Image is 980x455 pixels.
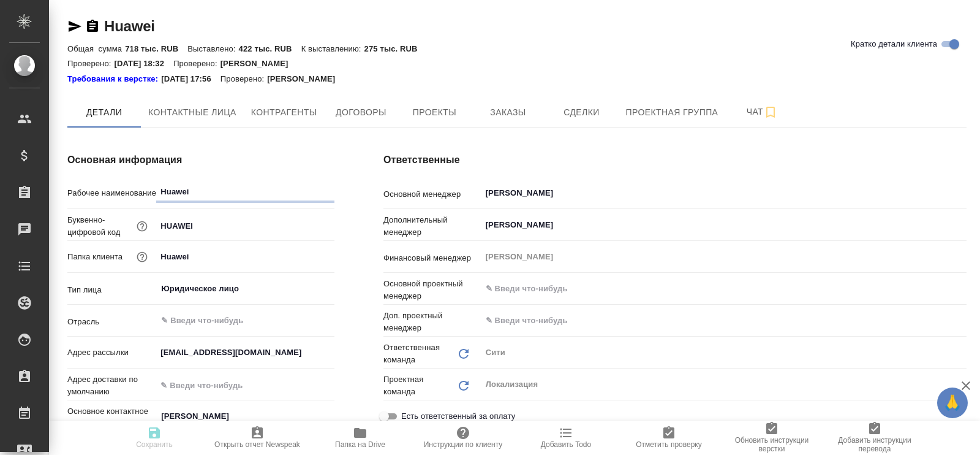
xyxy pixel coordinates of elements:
span: Кратко детали клиента [851,38,937,50]
p: 422 тыс. RUB [239,44,301,53]
p: Адрес рассылки [67,346,156,359]
p: 718 тыс. RUB [125,44,187,53]
p: Папка клиента [67,251,123,263]
p: К выставлению: [301,44,364,53]
input: ✎ Введи что-нибудь [156,343,334,361]
p: Проверено: [173,59,221,68]
h4: Основная информация [67,153,334,167]
p: [PERSON_NAME] [221,59,298,68]
svg: Подписаться [763,105,778,120]
span: Инструкции по клиенту [424,440,503,449]
input: ✎ Введи что-нибудь [156,377,334,394]
button: Папка на Drive [309,421,412,455]
span: Детали [75,105,134,120]
button: Скопировать ссылку для ЯМессенджера [67,19,82,34]
p: Ответственная команда [383,342,456,366]
button: Название для папки на drive. Если его не заполнить, мы не сможем создать папку для клиента [134,249,150,265]
p: Основное контактное лицо [67,405,156,430]
a: Требования к верстке: [67,73,161,85]
p: Основной менеджер [383,188,481,201]
button: Добавить Todo [514,421,617,455]
span: Обновить инструкции верстки [728,436,816,453]
p: [DATE] 18:32 [115,59,174,68]
span: Контрагенты [251,105,317,120]
span: Проектная группа [625,105,718,120]
button: Нужен для формирования номера заказа/сделки [134,218,150,234]
input: ✎ Введи что-нибудь [156,217,334,235]
button: Отметить проверку [617,421,720,455]
p: [DATE] 17:56 [161,73,221,85]
p: [PERSON_NAME] [267,73,344,85]
p: Проверено: [67,59,115,68]
span: Сохранить [136,440,173,449]
input: ✎ Введи что-нибудь [484,313,922,328]
p: Дополнительный менеджер [383,214,481,239]
p: Доп. проектный менеджер [383,310,481,334]
button: Open [960,288,962,290]
span: Открыть отчет Newspeak [214,440,300,449]
button: Обновить инструкции верстки [720,421,823,455]
input: ✎ Введи что-нибудь [156,183,334,201]
p: Общая сумма [67,44,125,53]
p: Проектная команда [383,373,456,398]
h4: Ответственные [383,153,967,167]
span: Отметить проверку [636,440,701,449]
span: Проекты [405,105,464,120]
span: Добавить инструкции перевода [831,436,919,453]
button: Open [960,319,962,322]
button: Скопировать ссылку [85,19,100,34]
span: 🙏 [942,390,963,416]
p: 275 тыс. RUB [364,44,427,53]
input: ✎ Введи что-нибудь [484,281,922,296]
button: Инструкции по клиенту [412,421,514,455]
p: Тип лица [67,284,156,296]
p: Финансовый менеджер [383,252,481,264]
p: Проверено: [221,73,268,85]
p: Адрес доставки по умолчанию [67,373,156,398]
p: Отрасль [67,316,156,328]
button: Открыть отчет Newspeak [206,421,309,455]
div: Нажми, чтобы открыть папку с инструкцией [67,73,161,85]
p: Основной проектный менеджер [383,278,481,302]
a: Huawei [104,18,155,34]
span: Заказы [478,105,537,120]
span: Папка на Drive [335,440,385,449]
button: Добавить инструкции перевода [823,421,926,455]
button: Сохранить [103,421,206,455]
p: Рабочее наименование [67,187,156,199]
span: Сделки [552,105,611,120]
span: Договоры [331,105,390,120]
button: 🙏 [937,388,968,418]
button: Open [960,224,962,226]
p: Выставлено: [187,44,238,53]
p: Буквенно-цифровой код [67,214,134,239]
input: ✎ Введи что-нибудь [156,248,334,266]
span: Контактные лица [148,105,236,120]
span: Добавить Todo [541,440,591,449]
button: Open [328,319,330,322]
button: Open [328,288,330,290]
button: Open [328,415,330,418]
span: Чат [733,104,791,120]
input: ✎ Введи что-нибудь [160,313,290,328]
span: Есть ответственный за оплату [401,410,515,422]
button: Open [960,192,962,194]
